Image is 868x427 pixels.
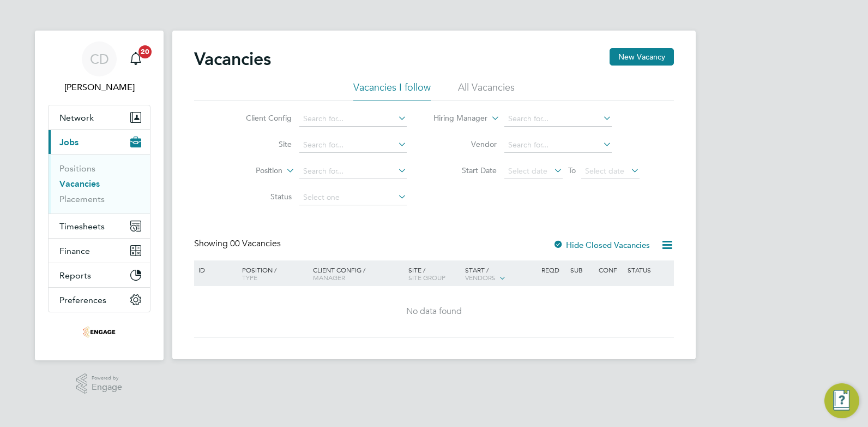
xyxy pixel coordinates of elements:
[48,41,150,94] a: CD[PERSON_NAME]
[49,154,150,213] div: Jobs
[408,273,445,282] span: Site Group
[406,260,463,287] div: Site /
[313,273,345,282] span: Manager
[59,246,90,256] span: Finance
[504,138,612,153] input: Search for...
[585,166,624,176] span: Select date
[434,139,497,149] label: Vendor
[508,166,547,176] span: Select date
[49,130,150,154] button: Jobs
[49,288,150,312] button: Preferences
[565,163,579,177] span: To
[59,221,105,232] span: Timesheets
[568,260,596,279] div: Sub
[194,48,271,70] h2: Vacancies
[59,295,106,305] span: Preferences
[465,273,496,282] span: Vendors
[49,105,150,129] button: Network
[234,260,310,287] div: Position /
[434,165,497,175] label: Start Date
[425,113,487,124] label: Hiring Manager
[49,214,150,238] button: Timesheets
[59,137,79,147] span: Jobs
[824,383,859,418] button: Engage Resource Center
[353,81,431,100] li: Vacancies I follow
[462,260,539,288] div: Start /
[48,81,150,94] span: Claire Duggan
[90,52,109,66] span: CD
[458,81,515,100] li: All Vacancies
[229,192,292,201] label: Status
[59,270,91,281] span: Reports
[196,306,672,317] div: No data found
[76,373,123,394] a: Powered byEngage
[299,190,407,205] input: Select one
[229,113,292,123] label: Client Config
[59,194,105,204] a: Placements
[125,41,147,76] a: 20
[59,112,94,123] span: Network
[49,263,150,287] button: Reports
[49,239,150,263] button: Finance
[299,111,407,127] input: Search for...
[220,165,282,176] label: Position
[92,383,122,392] span: Engage
[310,260,406,287] div: Client Config /
[553,240,650,250] label: Hide Closed Vacancies
[92,373,122,383] span: Powered by
[59,179,100,189] a: Vacancies
[229,139,292,149] label: Site
[194,238,283,250] div: Showing
[230,238,281,249] span: 00 Vacancies
[504,111,612,127] input: Search for...
[242,273,257,282] span: Type
[138,45,152,58] span: 20
[299,164,407,179] input: Search for...
[299,138,407,153] input: Search for...
[59,163,95,174] a: Positions
[539,260,567,279] div: Reqd
[625,260,672,279] div: Status
[48,323,150,341] a: Go to home page
[610,48,674,66] button: New Vacancy
[83,323,116,341] img: omniapeople-logo-retina.png
[596,260,624,279] div: Conf
[196,260,234,279] div: ID
[35,31,164,360] nav: Main navigation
